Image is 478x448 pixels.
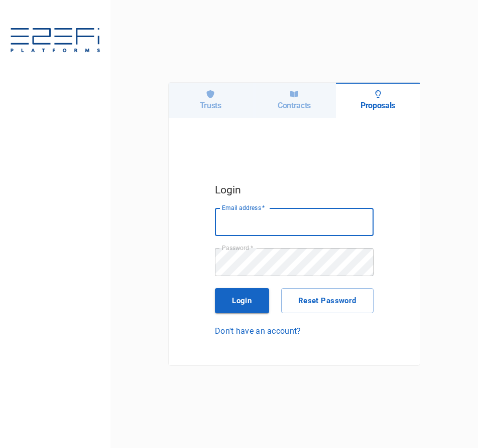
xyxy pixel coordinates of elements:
[361,101,395,110] h6: Proposals
[222,244,253,252] label: Password
[10,28,100,54] img: E2EFiPLATFORMS-7f06cbf9.svg
[281,288,374,313] button: Reset Password
[200,101,221,110] h6: Trusts
[215,181,374,198] h5: Login
[278,101,311,110] h6: Contracts
[222,203,265,212] label: Email address
[215,325,374,337] a: Don't have an account?
[215,288,269,313] button: Login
